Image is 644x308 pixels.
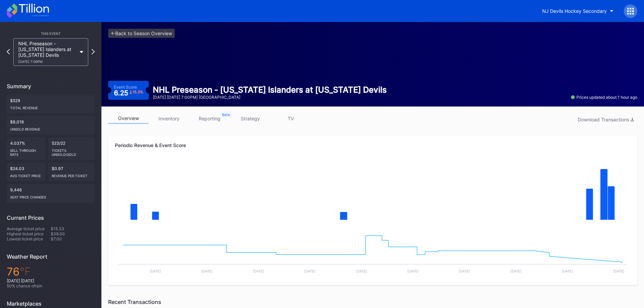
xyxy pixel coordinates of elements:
text: [DATE] [510,269,522,273]
div: Download Transactions [578,117,634,122]
div: $38.00 [51,231,95,236]
text: [DATE] [562,269,573,273]
div: Summary [7,83,95,90]
text: [DATE] [150,269,161,273]
div: Avg ticket price [10,171,42,178]
div: Prices updated about 1 hour ago [571,95,637,100]
div: $24.03 [7,163,46,181]
a: overview [108,113,149,124]
text: [DATE] [201,269,213,273]
div: Average ticket price [7,226,51,231]
div: 9,446 [7,184,95,203]
div: Periodic Revenue & Event Score [115,142,630,148]
div: $0.97 [48,163,95,181]
button: NJ Devils Hockey Secondary [537,5,619,17]
a: strategy [230,113,270,124]
div: 50 % chance of rain [7,283,95,288]
button: Download Transactions [574,115,637,124]
div: 6.25 [114,90,143,96]
div: [DATE] 7:00PM [18,60,76,64]
a: inventory [149,113,189,124]
text: [DATE] [253,269,264,273]
svg: Chart title [115,228,630,278]
div: 76 [7,265,95,278]
div: NJ Devils Hockey Secondary [542,8,607,14]
div: Highest ticket price [7,231,51,236]
a: <-Back to Season Overview [108,29,175,38]
div: This Event [7,31,95,35]
div: Marketplaces [7,300,95,307]
div: $529 [7,95,95,113]
div: Total Revenue [10,103,91,110]
a: TV [270,113,311,124]
div: 15.3 % [133,90,143,94]
div: Sell Through Rate [10,146,42,157]
div: NHL Preseason - [US_STATE] Islanders at [US_STATE] Devils [153,85,387,95]
div: Revenue per ticket [52,171,92,178]
div: NHL Preseason - [US_STATE] Islanders at [US_STATE] Devils [18,41,76,64]
div: Event Score [114,85,137,90]
div: Tickets Unsold/Sold [52,146,92,157]
div: 523/22 [48,137,95,160]
div: [DATE] [DATE] 7:00PM | [GEOGRAPHIC_DATA] [153,95,387,100]
div: 4.037% [7,137,46,160]
text: [DATE] [304,269,315,273]
div: Lowest ticket price [7,236,51,241]
div: seat price changes [10,192,91,199]
div: Weather Report [7,253,95,260]
text: [DATE] [459,269,470,273]
div: Unsold Revenue [10,124,91,131]
text: [DATE] [613,269,624,273]
text: [DATE] [356,269,367,273]
div: $8,018 [7,116,95,135]
div: [DATE] [DATE] [7,278,95,283]
div: $15.33 [51,226,95,231]
div: Recent Transactions [108,299,637,305]
svg: Chart title [115,160,630,228]
span: ℉ [20,265,31,278]
a: reporting [189,113,230,124]
div: Current Prices [7,214,95,221]
div: $7.00 [51,236,95,241]
text: [DATE] [407,269,419,273]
